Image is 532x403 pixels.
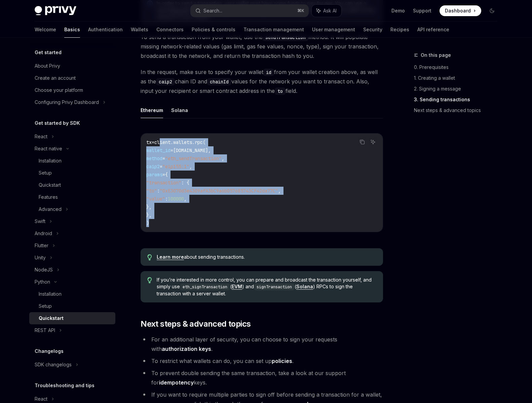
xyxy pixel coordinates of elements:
img: dark logo [35,6,76,15]
span: params [146,172,162,178]
a: 3. Sending transactions [414,94,503,105]
a: Support [413,7,431,14]
span: = [160,163,162,170]
div: Quickstart [39,181,61,189]
span: If you’re interested in more control, you can prepare and broadcast the transaction yourself, and... [157,277,376,297]
code: eth_signTransaction [180,284,230,290]
a: Demo [391,7,405,14]
span: "transaction" [146,180,181,186]
div: React [35,395,47,403]
div: Android [35,229,52,237]
div: Create an account [35,74,76,82]
div: React native [35,145,62,153]
span: To send a transaction from your wallet, use the method. It will populate missing network-related ... [141,32,383,61]
div: Python [35,278,50,286]
span: : [165,196,168,202]
a: 2. Signing a message [414,83,503,94]
a: Learn more [157,254,184,260]
a: API reference [417,22,449,38]
a: About Privy [29,60,115,72]
span: , [184,196,187,202]
div: About Privy [35,62,60,70]
li: To restrict what wallets can do, you can set up . [141,356,383,366]
code: id [263,69,274,76]
span: = [170,147,173,153]
div: Configuring Privy Dashboard [35,98,99,106]
button: Search...⌘K [191,5,308,17]
h5: Get started [35,48,62,57]
div: Advanced [39,205,62,213]
a: Transaction management [243,22,304,38]
span: = [152,139,154,145]
span: "eth_sendTransaction" [165,155,222,161]
span: [DOMAIN_NAME], [173,147,211,153]
div: Unity [35,254,46,262]
span: caip2 [146,163,160,170]
span: method [146,155,162,161]
div: Swift [35,217,45,225]
li: For an additional layer of security, you can choose to sign your requests with . [141,335,383,354]
span: On this page [421,51,451,59]
span: = [162,155,165,161]
span: = [162,172,165,178]
a: Security [363,22,382,38]
div: Setup [39,169,52,177]
div: REST API [35,326,55,334]
a: Installation [29,288,115,300]
button: Toggle dark mode [487,5,497,16]
a: EVM [232,284,242,290]
button: Ask AI [369,138,377,146]
a: Welcome [35,22,56,38]
svg: Tip [147,277,152,283]
a: policies [272,358,292,365]
span: , [189,163,192,170]
span: "value" [146,196,165,202]
a: idempotency [159,379,194,386]
div: Quickstart [39,314,64,322]
div: NodeJS [35,266,53,274]
span: In the request, make sure to specify your wallet from your wallet creation above, as well as the ... [141,67,383,96]
a: Connectors [156,22,184,38]
a: Wallets [131,22,148,38]
span: : [157,188,160,194]
button: Ethereum [141,102,163,118]
a: Quickstart [29,179,115,191]
a: authorization keys [162,345,211,353]
span: : { [181,180,189,186]
span: ) [146,220,149,226]
a: Recipes [390,22,409,38]
span: "to" [146,188,157,194]
span: 100000 [168,196,184,202]
span: wallet_id [146,147,170,153]
div: Setup [39,302,52,310]
h5: Changelogs [35,347,64,355]
div: Features [39,193,58,201]
a: Create an account [29,72,115,84]
a: Dashboard [440,5,481,16]
a: Next steps & advanced topics [414,105,503,116]
span: { [165,172,168,178]
div: Installation [39,290,62,298]
button: Solana [171,102,188,118]
li: To prevent double sending the same transaction, take a look at our support for keys. [141,368,383,387]
button: Ask AI [312,5,341,17]
div: Flutter [35,242,48,250]
a: Installation [29,155,115,167]
a: 1. Creating a wallet [414,73,503,83]
span: "0xE3070d3e4309afA3bC9a6b057685743CF42da77C" [160,188,278,194]
div: Installation [39,157,62,165]
h5: Get started by SDK [35,119,80,127]
code: caip2 [156,78,175,85]
span: tx [146,139,152,145]
svg: Tip [147,254,152,260]
div: Search... [203,7,222,15]
a: Choose your platform [29,84,115,96]
span: Ask AI [323,7,337,14]
a: User management [312,22,355,38]
code: signTransaction [254,284,295,290]
code: to [275,87,286,95]
span: ⌘ K [297,8,304,13]
span: Dashboard [445,7,471,14]
div: Choose your platform [35,86,83,94]
code: chainId [207,78,231,85]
